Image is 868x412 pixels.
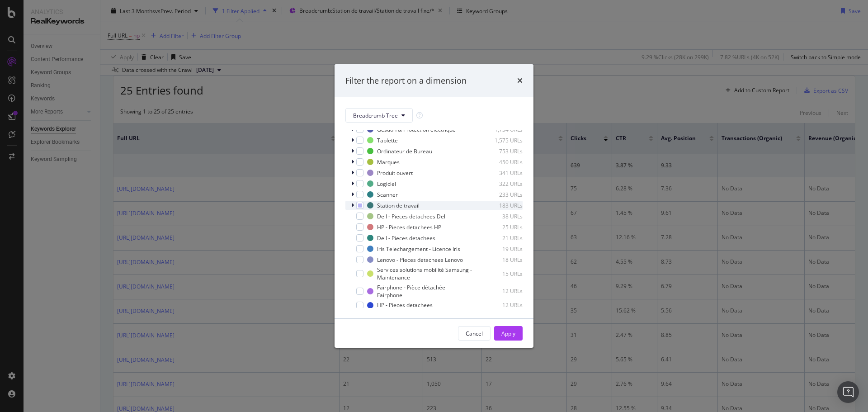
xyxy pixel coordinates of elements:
[837,381,859,403] div: Open Intercom Messenger
[478,147,523,155] div: 753 URLs
[377,266,476,281] div: Services solutions mobilité Samsung - Maintenance
[478,213,523,220] div: 38 URLs
[377,126,456,133] div: Gestion & Protection électrique
[478,169,523,177] div: 341 URLs
[478,245,523,253] div: 19 URLs
[478,180,523,188] div: 322 URLs
[489,270,523,278] div: 15 URLs
[335,64,533,348] div: modal
[478,234,523,242] div: 21 URLs
[377,147,432,155] div: Ordinateur de Bureau
[494,326,523,341] button: Apply
[478,202,523,209] div: 183 URLs
[478,256,523,264] div: 18 URLs
[480,287,523,295] div: 12 URLs
[345,75,467,87] div: Filter the report on a dimension
[353,112,398,119] span: Breadcrumb Tree
[377,137,398,144] div: Tablette
[466,330,483,337] div: Cancel
[478,301,523,309] div: 12 URLs
[517,75,523,87] div: times
[458,326,491,341] button: Cancel
[377,223,441,231] div: HP - Pieces detachees HP
[377,284,467,299] div: Fairphone - Pièce détachée Fairphone
[345,108,413,123] button: Breadcrumb Tree
[478,137,523,144] div: 1,575 URLs
[478,223,523,231] div: 25 URLs
[377,213,447,220] div: Dell - Pieces detachees Dell
[377,191,398,199] div: Scanner
[377,158,400,166] div: Marques
[377,256,463,264] div: Lenovo - Pieces detachees Lenovo
[377,202,420,209] div: Station de travail
[377,301,433,309] div: HP - Pieces detachees
[377,169,413,177] div: Produit ouvert
[478,158,523,166] div: 450 URLs
[377,234,435,242] div: Dell - Pieces detachees
[377,245,460,253] div: Iris Telechargement - Licence Iris
[478,126,523,133] div: 1,734 URLs
[478,191,523,199] div: 233 URLs
[377,180,396,188] div: Logiciel
[501,330,515,337] div: Apply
